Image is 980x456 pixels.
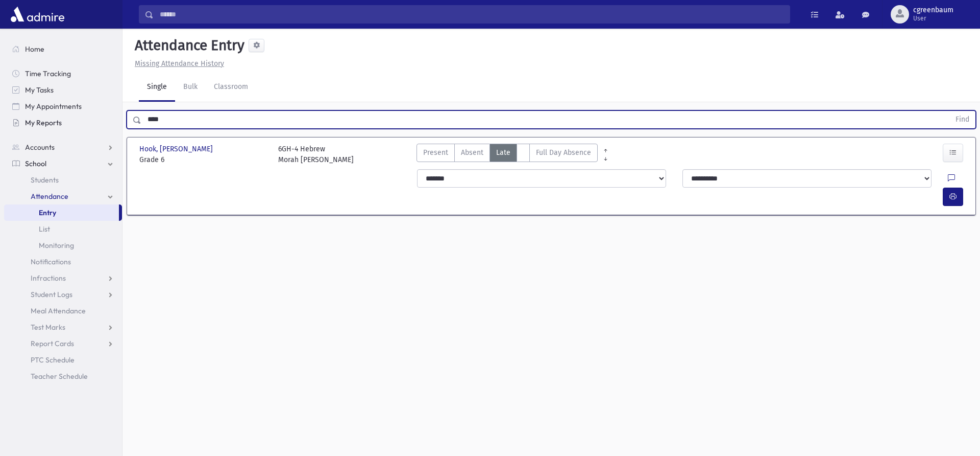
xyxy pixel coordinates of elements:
[4,139,122,155] a: Accounts
[31,323,65,332] span: Test Marks
[131,37,244,54] h5: Attendance Entry
[416,144,598,165] div: AttTypes
[31,306,86,315] span: Meal Attendance
[31,257,71,266] span: Notifications
[4,221,122,237] a: List
[25,44,44,54] span: Home
[39,224,50,234] span: List
[536,147,591,158] span: Full Day Absence
[39,208,56,217] span: Entry
[31,290,72,299] span: Student Logs
[913,14,953,22] span: User
[25,143,55,152] span: Accounts
[154,5,790,24] input: Search
[4,335,122,352] a: Report Cards
[4,303,122,319] a: Meal Attendance
[4,115,122,131] a: My Reports
[25,69,71,78] span: Time Tracking
[4,41,122,57] a: Home
[278,144,354,165] div: 6GH-4 Hebrew Morah [PERSON_NAME]
[131,59,224,68] a: Missing Attendance History
[175,73,206,102] a: Bulk
[31,355,75,364] span: PTC Schedule
[461,147,483,158] span: Absent
[4,204,119,221] a: Entry
[206,73,256,102] a: Classroom
[4,65,122,82] a: Time Tracking
[949,111,975,128] button: Find
[4,319,122,335] a: Test Marks
[25,159,46,168] span: School
[31,372,88,381] span: Teacher Schedule
[4,188,122,204] a: Attendance
[139,73,175,102] a: Single
[496,147,510,158] span: Late
[4,82,122,98] a: My Tasks
[4,254,122,270] a: Notifications
[135,59,224,68] u: Missing Attendance History
[31,273,66,283] span: Infractions
[139,144,215,154] span: Hook, [PERSON_NAME]
[4,155,122,172] a: School
[8,4,67,25] img: AdmirePro
[31,175,59,185] span: Students
[4,286,122,303] a: Student Logs
[4,368,122,384] a: Teacher Schedule
[139,154,268,165] span: Grade 6
[4,270,122,286] a: Infractions
[4,352,122,368] a: PTC Schedule
[39,241,74,250] span: Monitoring
[31,339,74,348] span: Report Cards
[31,192,68,201] span: Attendance
[25,102,82,111] span: My Appointments
[4,237,122,254] a: Monitoring
[423,147,448,158] span: Present
[25,85,54,95] span: My Tasks
[4,172,122,188] a: Students
[913,6,953,14] span: cgreenbaum
[4,98,122,115] a: My Appointments
[25,118,62,127] span: My Reports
